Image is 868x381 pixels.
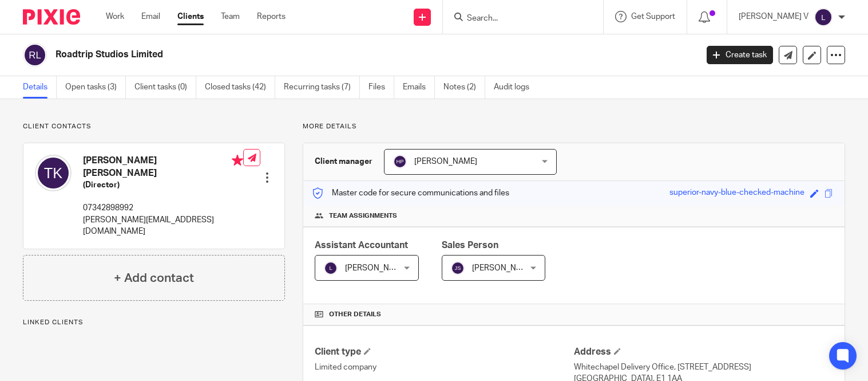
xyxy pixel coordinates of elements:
[65,76,126,99] a: Open tasks (3)
[466,14,569,24] input: Search
[284,76,360,99] a: Recurring tasks (7)
[141,11,160,22] a: Email
[23,9,80,25] img: Pixie
[669,187,804,200] div: superior-navy-blue-checked-machine
[106,11,124,22] a: Work
[472,264,535,272] span: [PERSON_NAME]
[23,76,57,99] a: Details
[574,346,833,358] h4: Address
[631,13,675,21] span: Get Support
[83,214,243,238] p: [PERSON_NAME][EMAIL_ADDRESS][DOMAIN_NAME]
[23,122,285,131] p: Client contacts
[134,76,196,99] a: Client tasks (0)
[221,11,240,22] a: Team
[315,156,372,167] h3: Client manager
[232,155,243,166] i: Primary
[315,241,408,250] span: Assistant Accountant
[114,269,194,287] h4: + Add contact
[443,76,485,99] a: Notes (2)
[324,261,338,275] img: svg%3E
[257,11,286,22] a: Reports
[23,318,285,327] p: Linked clients
[345,264,415,272] span: [PERSON_NAME] V
[329,310,381,319] span: Other details
[414,158,477,166] span: [PERSON_NAME]
[315,346,574,358] h4: Client type
[35,155,72,191] img: svg%3E
[451,261,465,275] img: svg%3E
[83,202,243,214] p: 07342898992
[403,76,435,99] a: Emails
[177,11,204,22] a: Clients
[23,43,47,67] img: svg%3E
[574,362,833,373] p: Whitechapel Delivery Office, [STREET_ADDRESS]
[205,76,275,99] a: Closed tasks (42)
[368,76,394,99] a: Files
[707,46,773,64] a: Create task
[315,362,574,373] p: Limited company
[442,241,498,250] span: Sales Person
[739,11,808,22] p: [PERSON_NAME] V
[329,211,397,221] span: Team assignments
[814,8,833,26] img: svg%3E
[83,155,243,179] h4: [PERSON_NAME] [PERSON_NAME]
[56,49,562,61] h2: Roadtrip Studios Limited
[494,76,538,99] a: Audit logs
[303,122,845,131] p: More details
[83,179,243,191] h5: (Director)
[312,187,509,199] p: Master code for secure communications and files
[393,155,407,168] img: svg%3E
